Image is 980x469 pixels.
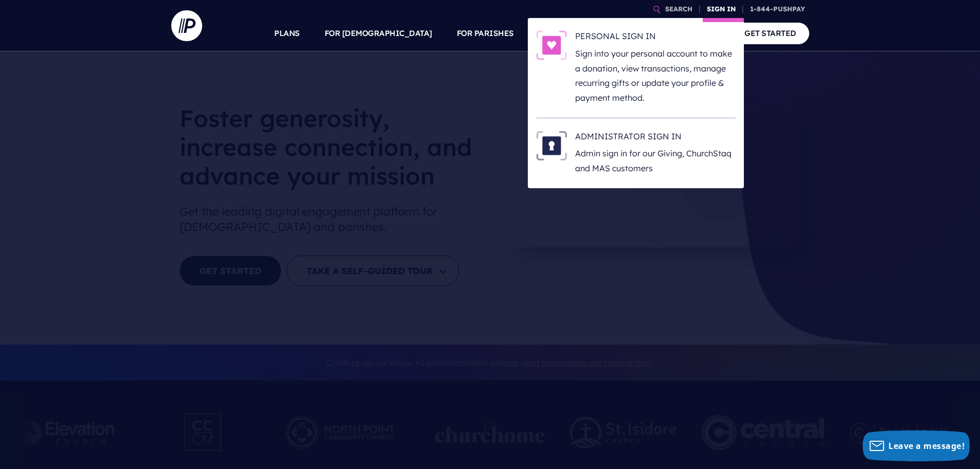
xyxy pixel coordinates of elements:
[609,15,645,51] a: EXPLORE
[536,30,567,60] img: PERSONAL SIGN IN - Illustration
[536,131,736,176] a: ADMINISTRATOR SIGN IN - Illustration ADMINISTRATOR SIGN IN Admin sign in for our Giving, ChurchSt...
[669,15,707,51] a: COMPANY
[536,30,736,105] a: PERSONAL SIGN IN - Illustration PERSONAL SIGN IN Sign into your personal account to make a donati...
[575,146,736,176] p: Admin sign in for our Giving, ChurchStaq and MAS customers
[539,15,584,51] a: SOLUTIONS
[575,46,736,105] p: Sign into your personal account to make a donation, view transactions, manage recurring gifts or ...
[536,131,567,160] img: ADMINISTRATOR SIGN IN - Illustration
[325,15,432,51] a: FOR [DEMOGRAPHIC_DATA]
[274,15,300,51] a: PLANS
[575,30,736,46] h6: PERSONAL SIGN IN
[863,430,970,461] button: Leave a message!
[888,440,965,452] span: Leave a message!
[732,23,809,44] a: GET STARTED
[457,15,514,51] a: FOR PARISHES
[575,131,736,146] h6: ADMINISTRATOR SIGN IN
